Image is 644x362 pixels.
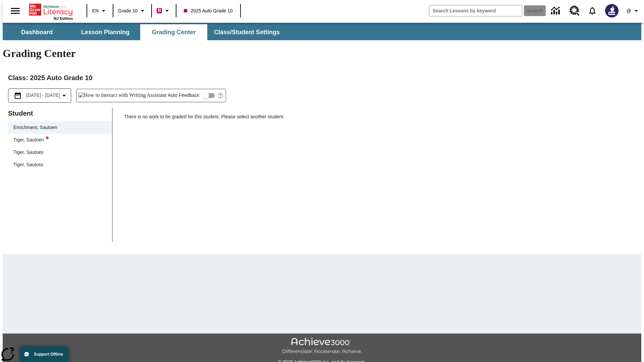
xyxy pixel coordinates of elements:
[215,89,226,102] button: Open Help for Writing Assistant
[8,134,112,146] div: Tiger, Sautoenwriting assistant alert
[8,159,112,171] div: Tiger, Sautoss
[605,4,619,17] img: Avatar
[29,3,73,16] a: Home
[118,7,138,14] span: Grade 10
[54,16,73,20] span: NJ Edition
[21,28,53,36] span: Dashboard
[72,24,139,40] button: Lesson Planning
[566,2,584,20] a: Resource Center, Will open in new tab
[34,352,63,357] span: Support Offline
[124,113,636,125] p: There is no work to be graded for this student. Please select another student.
[623,5,644,17] button: Profile/Settings
[13,161,43,168] div: Tiger, Sautoss
[13,136,49,143] div: Tiger, Sautoen
[89,5,111,17] button: Language: EN, Select a language
[214,28,280,36] span: Class/Student Settings
[5,1,25,21] button: Open side menu
[13,149,44,156] div: Tiger, Sautoes
[60,92,68,100] svg: Collapse Date Range Filter
[78,92,167,99] img: How to interact with Writing Assistant
[8,72,636,83] h2: Class : 2025 Auto Grade 10
[601,2,623,19] button: Select a new avatar
[168,92,199,99] span: Auto Feedback
[26,92,60,99] span: [DATE] - [DATE]
[92,7,99,14] span: EN
[584,2,601,19] a: Notifications
[29,2,73,20] div: Home
[3,47,641,60] h1: Grading Center
[81,28,129,36] span: Lesson Planning
[11,92,68,100] button: Select the date range menu item
[429,5,522,16] input: search field
[115,5,149,17] button: Grade: Grade 10, Select a grade
[3,24,286,40] div: SubNavbar
[209,24,285,40] button: Class/Student Settings
[158,6,161,15] span: B
[282,338,362,355] img: Achieve3000 Differentiate Accelerate Achieve
[152,28,196,36] span: Grading Center
[8,146,112,159] div: Tiger, Sautoes
[46,136,49,139] svg: writing assistant alert
[184,7,232,14] span: 2025 Auto Grade 10
[20,347,68,362] button: Support Offline
[13,124,57,131] div: Enrichment, Sautoen
[626,7,631,14] span: @
[3,23,641,40] div: SubNavbar
[547,2,566,20] a: Data Center
[154,5,174,17] button: Boost Class color is violet red. Change class color
[8,108,112,119] p: Student
[8,121,112,134] div: Enrichment, Sautoen
[3,24,70,40] button: Dashboard
[140,24,207,40] button: Grading Center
